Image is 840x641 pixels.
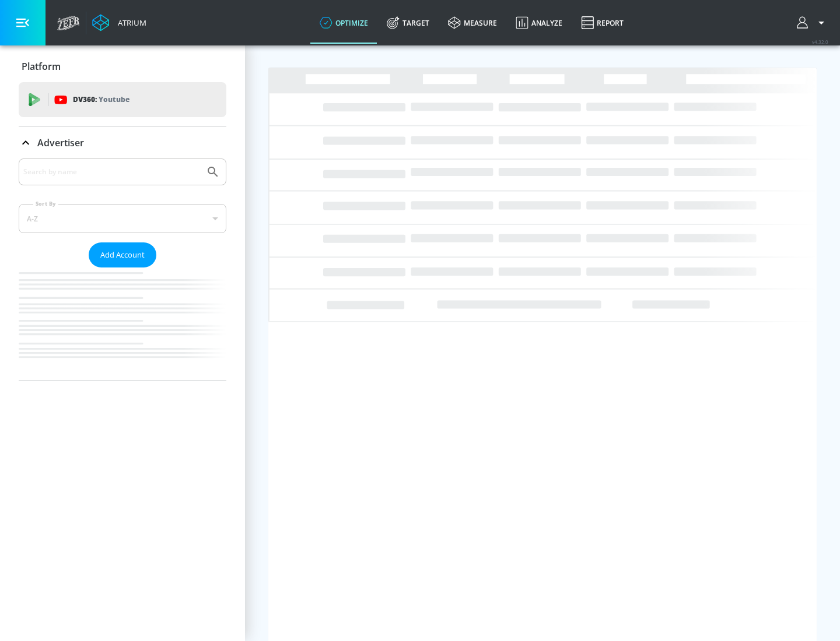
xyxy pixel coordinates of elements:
[19,267,226,381] nav: list of Advertiser
[812,38,828,45] span: v 4.32.0
[100,248,145,262] span: Add Account
[377,2,439,44] a: Target
[506,2,572,44] a: Analyze
[439,2,506,44] a: measure
[310,2,377,44] a: optimize
[37,136,84,149] p: Advertiser
[99,93,129,105] p: Youtube
[19,50,226,83] div: Platform
[19,126,226,159] div: Advertiser
[19,82,226,117] div: DV360: Youtube
[572,2,633,44] a: Report
[89,242,156,267] button: Add Account
[19,159,226,381] div: Advertiser
[23,164,200,179] input: Search by name
[113,17,146,28] div: Atrium
[92,14,146,31] a: Atrium
[33,200,58,207] label: Sort By
[73,93,129,106] p: DV360:
[22,60,61,73] p: Platform
[19,204,226,233] div: A-Z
